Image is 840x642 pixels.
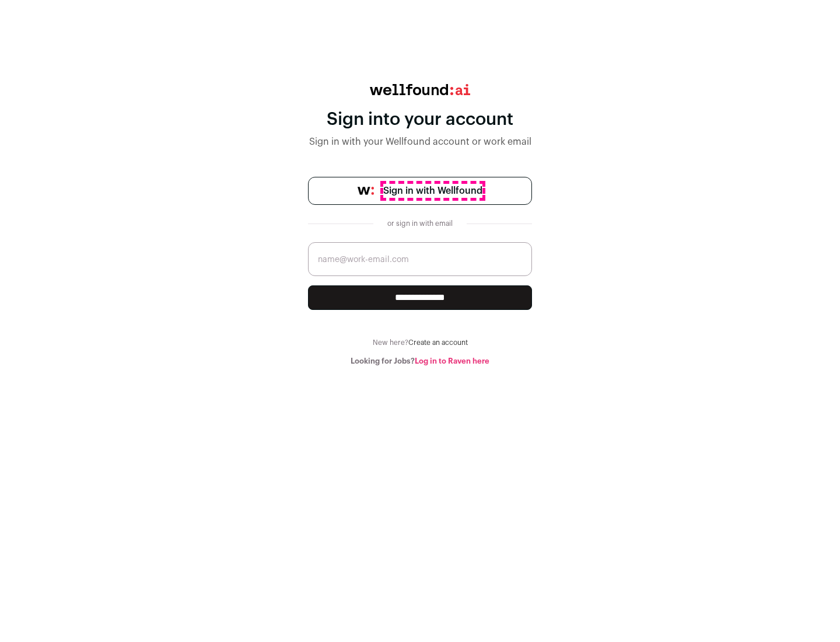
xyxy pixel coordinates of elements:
[308,242,532,276] input: name@work-email.com
[408,339,468,346] a: Create an account
[308,338,532,347] div: New here?
[308,109,532,130] div: Sign into your account
[308,135,532,149] div: Sign in with your Wellfound account or work email
[383,184,482,198] span: Sign in with Wellfound
[415,357,489,365] a: Log in to Raven here
[358,187,374,195] img: wellfound-symbol-flush-black-fb3c872781a75f747ccb3a119075da62bfe97bd399995f84a933054e44a575c4.png
[370,84,470,95] img: wellfound:ai
[308,357,532,366] div: Looking for Jobs?
[308,177,532,205] a: Sign in with Wellfound
[383,219,457,228] div: or sign in with email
